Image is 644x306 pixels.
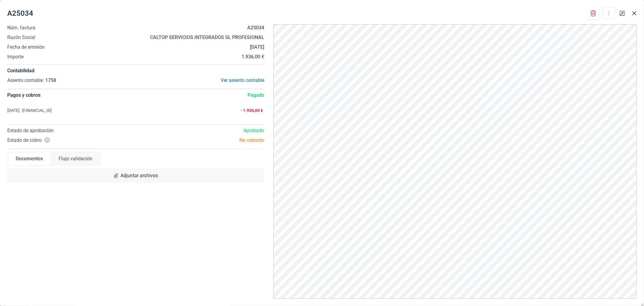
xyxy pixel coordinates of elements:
[45,77,56,83] span: 1758
[630,8,639,18] button: Close
[150,34,264,40] strong: CALTOP SERVICIOS INTEGRADOS SL PROFESIONAL
[242,54,264,60] strong: 1.936,00 €
[248,92,264,99] span: Pagado
[136,127,269,134] div: Aprobado
[7,34,35,41] span: Razón Social
[212,107,263,113] span: - 1.936,00 €
[7,44,45,51] span: Fecha de emisión
[7,137,42,144] span: Estado de cobro
[7,77,44,83] span: Asiento contable:
[7,53,24,60] span: Importe
[22,107,52,113] span: [FINANCIAL_ID]
[247,25,264,31] strong: A25034
[7,67,264,74] h4: Contabilidad
[7,24,35,31] span: Núm. factura
[8,153,50,165] div: Documentos
[136,137,269,144] div: No cobrado
[250,44,264,50] strong: [DATE]
[136,77,264,84] div: Ver asiento contable
[120,172,158,179] span: Adjuntar archivos
[7,107,20,113] span: [DATE]
[7,8,33,18] span: A25034
[7,168,264,183] div: Adjuntar archivos
[7,128,54,133] span: Estado de aprobación
[51,153,100,165] div: Flujo validación
[7,89,40,101] h4: Pagos y cobros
